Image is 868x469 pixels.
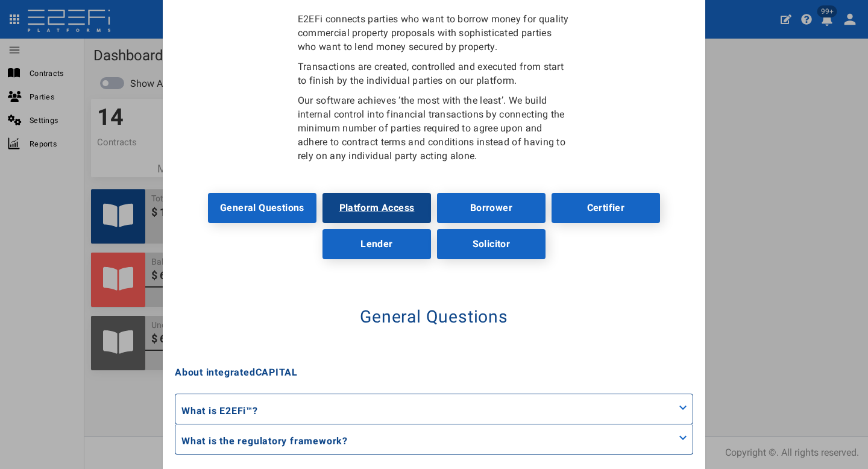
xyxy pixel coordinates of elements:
[322,193,431,223] a: Platform Access
[298,93,570,163] p: Our software achieves ‘the most with the least’. We build internal control into financial transac...
[679,404,687,411] img: arrow.svg
[181,434,348,448] p: What is the regulatory framework?
[298,12,570,54] p: E2EFi connects parties who want to borrow money for quality commercial property proposals with so...
[437,229,546,259] a: Solicitor
[181,404,258,418] p: What is E2EFi™?
[298,60,570,87] p: Transactions are created, controlled and executed from start to finish by the individual parties ...
[322,229,431,259] a: Lender
[208,193,316,223] a: General Questions
[552,193,660,223] a: Certifier
[172,300,696,335] div: General Questions
[437,193,546,223] a: Borrower
[679,434,687,441] img: arrow.svg
[175,365,693,379] div: About integratedCAPITAL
